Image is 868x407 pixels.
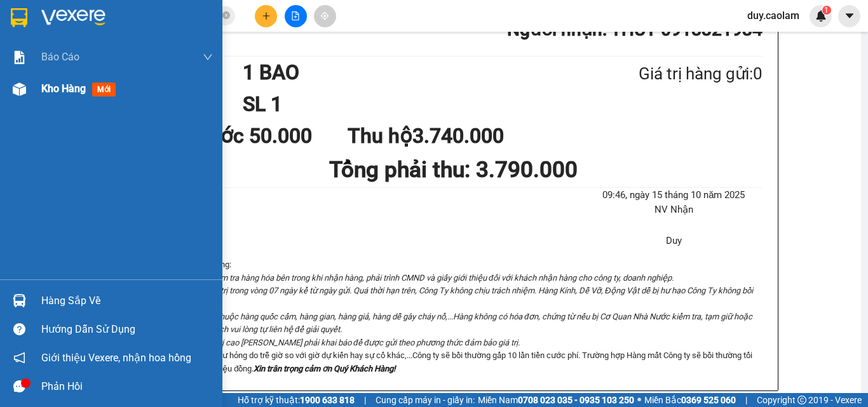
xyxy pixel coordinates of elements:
i: Hàng gửi không thuộc hàng quốc cấm, hàng gian, hàng giả, hàng dễ gây cháy nổ,...Hàng không có hóa... [159,312,752,334]
span: mới [92,83,116,97]
span: duy.caolam [737,8,810,23]
i: Hàng gửi có giá trị cao [PERSON_NAME] phải khai báo để được gửi theo phương thức đảm bảo giá trị. [159,338,520,347]
span: Hỗ trợ kỹ thuật: [238,393,355,407]
strong: 0369 525 060 [681,395,736,405]
img: warehouse-icon [13,294,26,307]
span: question-circle [13,323,25,335]
li: Duy [585,234,763,249]
strong: Xin trân trọng cảm ơn Quý Khách Hàng! [254,364,395,373]
li: NV Nhận [585,203,763,218]
i: Nhà xe không kiểm tra hàng hóa bên trong khi nhận hàng, phải trình CMND và giấy giới thiệu đối vớ... [159,273,674,283]
div: Hướng dẫn sử dụng [41,320,213,339]
div: Giá trị hàng gửi: 0 [577,61,763,87]
span: | [364,393,366,407]
li: 09:46, ngày 15 tháng 10 năm 2025 [585,188,763,203]
img: logo-vxr [11,8,27,27]
span: notification [13,352,25,364]
span: Giới thiệu Vexere, nhận hoa hồng [41,350,191,366]
span: Miền Bắc [644,393,736,407]
button: file-add [285,5,307,27]
span: down [203,52,213,62]
span: 1 [824,6,829,15]
div: Thu hộ 3.740.000 [348,120,552,152]
span: Báo cáo [41,49,79,65]
button: aim [314,5,336,27]
div: Phản hồi [41,377,213,396]
span: plus [262,11,271,20]
strong: 0708 023 035 - 0935 103 250 [518,395,634,405]
h1: Tổng phải thu: 3.790.000 [144,152,763,187]
b: Người nhận : THUY 0918321934 [507,19,763,40]
strong: 1900 633 818 [300,395,355,405]
span: ⚪️ [637,397,641,403]
span: close-circle [222,11,230,19]
div: Chưa cước 50.000 [144,120,348,152]
div: Hàng sắp về [41,291,213,310]
img: icon-new-feature [815,10,827,22]
h1: 1 BAO [243,57,577,88]
h1: SL 1 [243,88,577,120]
button: caret-down [838,5,860,27]
button: plus [255,5,277,27]
span: Miền Nam [478,393,634,407]
img: solution-icon [13,51,26,64]
span: copyright [797,396,806,404]
span: message [13,380,25,392]
span: close-circle [222,10,230,22]
span: Kho hàng [41,83,86,95]
span: file-add [291,11,300,20]
li: Khi hàng bị mất, hư hỏng do trễ giờ so với giờ dự kiến hay sự cố khác,...Công ty sẽ bồi thường gấ... [156,349,763,375]
span: | [745,393,747,407]
span: Cung cấp máy in - giấy in: [376,393,475,407]
span: aim [320,11,329,20]
img: warehouse-icon [13,83,26,96]
span: caret-down [844,10,855,22]
sup: 1 [822,6,831,15]
div: Quy định nhận/gửi hàng : [144,258,763,375]
i: Biên nhận có giá trị trong vòng 07 ngày kể từ ngày gửi. Quá thời hạn trên, Công Ty không chịu trá... [159,286,753,308]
